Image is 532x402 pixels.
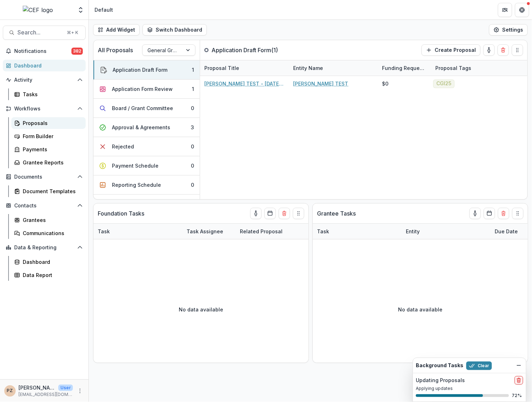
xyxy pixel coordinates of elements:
[14,245,74,251] span: Data & Reporting
[3,200,86,211] button: Open Contacts
[293,208,304,219] button: Drag
[93,224,182,239] div: Task
[182,228,227,235] div: Task Assignee
[14,77,74,83] span: Activity
[484,208,495,219] button: Calendar
[23,188,80,195] div: Document Templates
[7,389,13,393] div: Priscilla Zamora
[490,228,522,235] div: Due Date
[71,48,83,55] span: 382
[11,227,86,239] a: Communications
[515,376,523,385] button: delete
[200,60,289,76] div: Proposal Title
[483,44,495,56] button: toggle-assigned-to-me
[93,175,200,195] button: Reporting Schedule0
[317,209,356,218] p: Grantee Tasks
[93,99,200,118] button: Board / Grant Committee0
[182,224,236,239] div: Task Assignee
[498,208,509,219] button: Delete card
[93,156,200,175] button: Payment Schedule0
[76,3,86,17] button: Open entity switcher
[313,228,333,235] div: Task
[398,306,442,313] p: No data available
[18,384,55,391] p: [PERSON_NAME]
[289,60,378,76] div: Entity Name
[421,44,480,56] button: Create Proposal
[23,216,80,224] div: Grantees
[293,80,348,87] a: [PERSON_NAME] TEST
[191,124,194,131] div: 3
[11,256,86,268] a: Dashboard
[93,80,200,99] button: Application Form Review1
[11,269,86,281] a: Data Report
[200,64,243,72] div: Proposal Title
[515,3,529,17] button: Get Help
[378,60,431,76] div: Funding Requested
[98,209,144,218] p: Foundation Tasks
[11,185,86,197] a: Document Templates
[23,271,80,279] div: Data Report
[3,103,86,114] button: Open Workflows
[3,45,86,57] button: Notifications382
[11,214,86,226] a: Grantees
[289,64,327,72] div: Entity Name
[402,224,490,239] div: Entity
[112,143,134,150] div: Rejected
[192,85,194,93] div: 1
[211,46,278,54] p: Application Draft Form ( 1 )
[498,44,509,56] button: Delete card
[382,80,388,87] div: $0
[3,242,86,253] button: Open Data & Reporting
[512,392,523,399] p: 72 %
[416,363,463,369] h2: Background Tasks
[236,224,324,239] div: Related Proposal
[93,228,114,235] div: Task
[3,26,86,40] button: Search...
[191,143,194,150] div: 0
[236,228,287,235] div: Related Proposal
[250,208,262,219] button: toggle-assigned-to-me
[11,157,86,168] a: Grantee Reports
[112,181,161,189] div: Reporting Schedule
[76,387,84,395] button: More
[143,24,207,36] button: Switch Dashboard
[11,130,86,142] a: Form Builder
[191,162,194,169] div: 0
[3,74,86,86] button: Open Activity
[416,377,465,384] h2: Updating Proposals
[3,171,86,183] button: Open Documents
[23,6,53,14] img: CEF logo
[431,64,475,72] div: Proposal Tags
[3,60,86,71] a: Dashboard
[23,119,80,127] div: Proposals
[11,88,86,100] a: Tasks
[313,224,402,239] div: Task
[23,91,80,98] div: Tasks
[489,24,528,36] button: Settings
[14,106,74,112] span: Workflows
[515,361,523,370] button: Dismiss
[98,46,133,54] p: All Proposals
[112,162,158,169] div: Payment Schedule
[14,203,74,209] span: Contacts
[204,80,285,87] a: [PERSON_NAME] TEST - [DATE] - [DATE] Community Giving Initiative
[112,85,173,93] div: Application Form Review
[498,3,512,17] button: Partners
[191,104,194,112] div: 0
[65,29,80,37] div: ⌘ + K
[378,64,431,72] div: Funding Requested
[431,60,520,76] div: Proposal Tags
[14,48,71,54] span: Notifications
[23,159,80,166] div: Grantee Reports
[92,5,116,15] nav: breadcrumb
[192,66,194,74] div: 1
[512,44,523,56] button: Drag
